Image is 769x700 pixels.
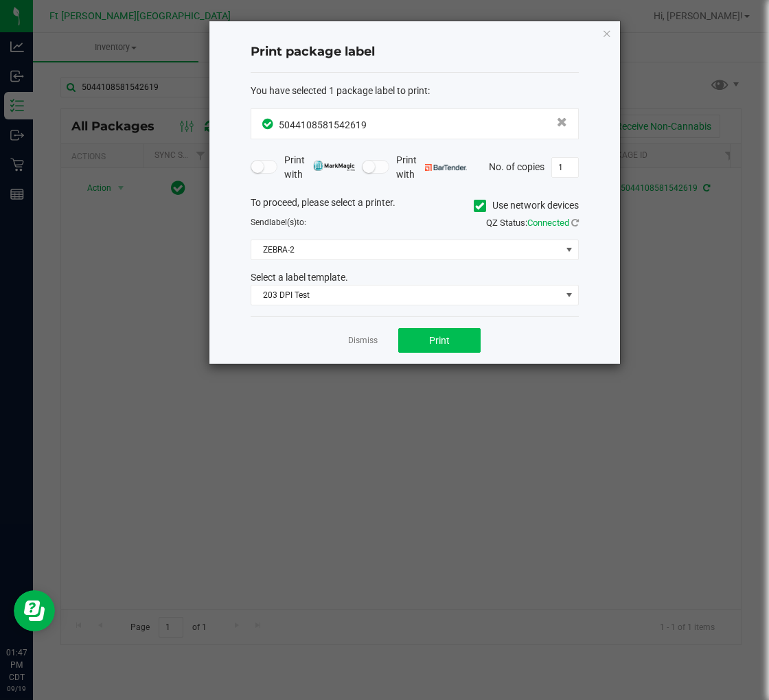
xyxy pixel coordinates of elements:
[527,218,569,228] span: Connected
[486,218,579,228] span: QZ Status:
[279,119,367,130] span: 5044108581542619
[251,240,561,259] span: ZEBRA-2
[251,285,561,305] span: 203 DPI Test
[396,153,467,182] span: Print with
[251,218,306,227] span: Send to:
[489,161,544,172] span: No. of copies
[251,85,428,96] span: You have selected 1 package label to print
[398,328,481,353] button: Print
[251,84,579,98] div: :
[14,590,55,631] iframe: Resource center
[348,335,378,347] a: Dismiss
[240,196,589,216] div: To proceed, please select a printer.
[269,218,297,227] span: label(s)
[474,198,579,213] label: Use network devices
[240,270,589,285] div: Select a label template.
[251,43,579,61] h4: Print package label
[425,164,467,171] img: bartender.png
[284,153,355,182] span: Print with
[429,335,450,346] span: Print
[262,117,275,131] span: In Sync
[313,161,355,171] img: mark_magic_cybra.png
